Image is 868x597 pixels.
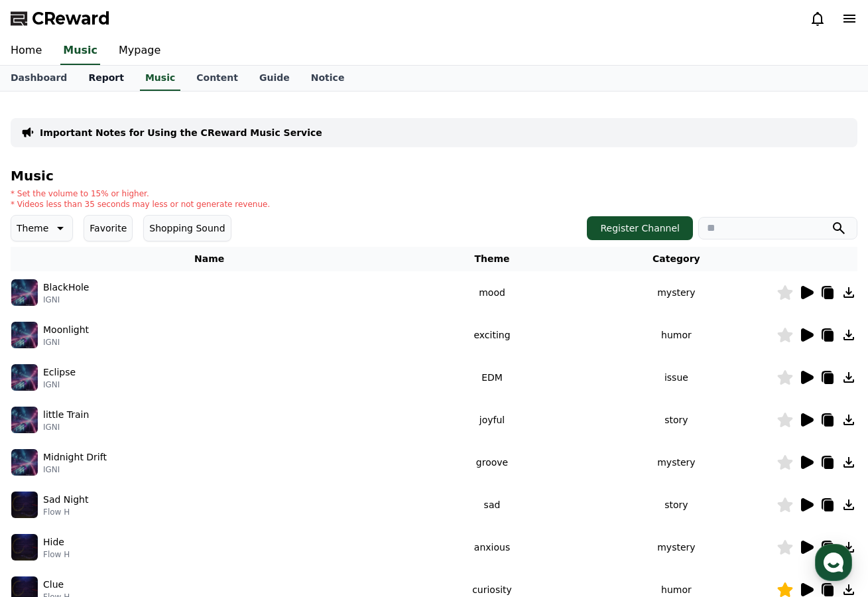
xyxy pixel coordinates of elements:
[84,215,133,241] button: Favorite
[11,279,38,306] img: music
[43,337,89,348] p: IGNI
[40,126,322,139] a: Important Notes for Using the CReward Music Service
[11,534,38,561] img: music
[408,526,576,568] td: anxious
[576,247,776,271] th: Category
[143,215,231,241] button: Shopping Sound
[43,323,89,337] p: Moonlight
[43,408,89,422] p: little Train
[43,281,89,295] p: BlackHole
[11,215,73,241] button: Theme
[196,440,229,451] span: Settings
[43,507,88,517] p: Flow H
[11,322,38,348] img: music
[11,8,110,29] a: CReward
[171,421,255,454] a: Settings
[88,421,171,454] a: Messages
[576,441,776,484] td: mystery
[11,492,38,518] img: music
[43,422,89,432] p: IGNI
[11,199,270,210] p: * Videos less than 35 seconds may less or not generate revenue.
[408,271,576,314] td: mood
[140,66,180,91] a: Music
[576,271,776,314] td: mystery
[43,365,76,379] p: Eclipse
[43,450,107,464] p: Midnight Drift
[300,66,355,91] a: Notice
[408,314,576,356] td: exciting
[249,66,300,91] a: Guide
[43,535,64,549] p: Hide
[78,66,135,91] a: Report
[11,364,38,391] img: music
[576,399,776,441] td: story
[576,314,776,356] td: humor
[408,441,576,484] td: groove
[43,493,88,507] p: Sad Night
[60,37,100,65] a: Music
[11,449,38,476] img: music
[43,549,70,560] p: Flow H
[4,421,88,454] a: Home
[11,247,408,271] th: Name
[43,578,64,592] p: Clue
[43,295,89,305] p: IGNI
[11,407,38,433] img: music
[186,66,249,91] a: Content
[587,216,693,240] button: Register Channel
[17,219,48,237] p: Theme
[43,379,76,390] p: IGNI
[32,8,110,29] span: CReward
[408,484,576,526] td: sad
[408,247,576,271] th: Theme
[108,37,171,65] a: Mypage
[576,526,776,568] td: mystery
[576,356,776,399] td: issue
[408,399,576,441] td: joyful
[34,440,57,451] span: Home
[43,464,107,475] p: IGNI
[110,441,149,452] span: Messages
[576,484,776,526] td: story
[11,168,857,183] h4: Music
[408,356,576,399] td: EDM
[11,188,270,199] p: * Set the volume to 15% or higher.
